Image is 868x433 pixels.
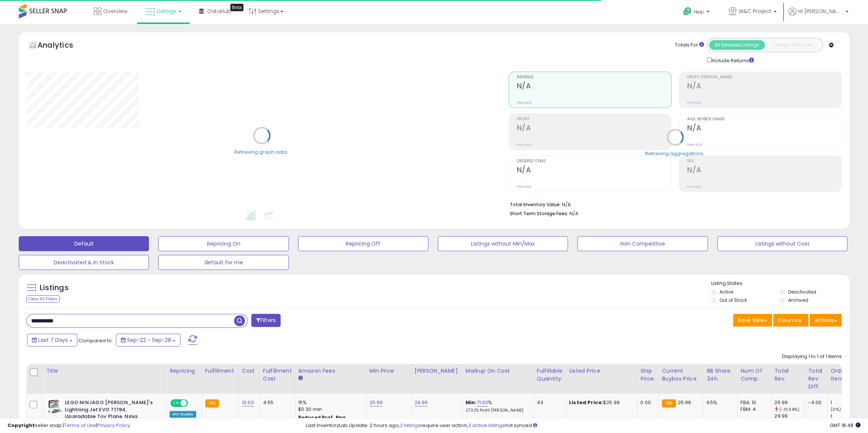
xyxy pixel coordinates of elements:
[171,400,180,406] span: ON
[677,1,717,24] a: Help
[830,406,841,412] small: (0%)
[298,399,360,406] div: 15%
[468,422,505,429] a: 3 active listings
[19,255,149,270] button: Deactivated & In Stock
[462,364,533,394] th: The percentage added to the cost of goods (COGS) that forms the calculator for Min & Max prices.
[466,417,528,431] div: %
[8,422,130,429] div: seller snap | |
[707,367,734,383] div: BB Share 24h.
[103,7,128,15] span: Overview
[38,40,88,52] h5: Analytics
[809,314,842,327] button: Actions
[779,406,799,412] small: (-13.34%)
[717,236,847,251] button: Listings without Cost
[662,399,676,408] small: FBA
[38,336,68,344] span: Last 7 Days
[764,40,820,50] button: Listings With Cost
[830,422,860,429] span: 2025-10-6 18:48 GMT
[242,399,254,406] a: 10.00
[438,236,568,251] button: Listings without Min/Max
[707,399,731,406] div: 65%
[187,400,199,406] span: OFF
[127,336,171,344] span: Sep-22 - Sep-28
[27,334,77,346] button: Last 7 Days
[158,255,288,270] button: default for me
[478,417,493,424] a: 105.00
[537,399,560,406] div: 43
[263,399,289,406] div: 4.55
[306,422,860,429] div: Last InventoryLab Update: 2 hours ago, require user action, not synced.
[205,399,219,408] small: FBA
[298,375,303,382] small: Amazon Fees.
[683,7,692,16] i: Get Help
[369,399,383,406] a: 25.99
[830,367,858,383] div: Ordered Items
[170,367,199,375] div: Repricing
[298,406,360,413] div: $0.30 min
[788,7,848,24] a: Hi [PERSON_NAME]
[788,297,808,303] label: Archived
[476,399,488,406] a: 71.00
[798,7,843,15] span: Hi [PERSON_NAME]
[675,42,704,49] div: Totals For
[251,314,281,327] button: Filters
[662,367,700,383] div: Current Buybox Price
[740,367,768,383] div: Num of Comp.
[46,367,163,375] div: Title
[694,9,704,15] span: Help
[808,399,821,406] div: -4.00
[719,289,733,295] label: Active
[466,417,479,424] b: Max:
[205,367,236,375] div: Fulfillment
[466,399,477,406] b: Min:
[400,422,420,429] a: 2 listings
[774,413,805,420] div: 29.99
[808,367,824,391] div: Total Rev. Diff.
[830,399,861,406] div: 1
[116,334,180,346] button: Sep-22 - Sep-28
[830,413,861,420] div: 1
[242,367,257,375] div: Cost
[466,408,528,413] p: 27.32% Profit [PERSON_NAME]
[773,314,808,327] button: Columns
[414,367,459,375] div: [PERSON_NAME]
[569,399,603,406] b: Listed Price:
[701,56,763,64] div: Include Returns
[48,399,63,414] img: 510P5vOaqxL._SL40_.jpg
[569,399,631,406] div: $25.99
[78,337,113,344] span: Compared to:
[719,297,747,303] label: Out of Stock
[97,422,130,429] a: Privacy Policy
[26,295,60,303] div: Clear All Filters
[466,399,528,413] div: %
[230,4,243,11] div: Tooltip anchor
[369,367,408,375] div: Min Price
[537,367,563,383] div: Fulfillable Quantity
[19,236,149,251] button: Default
[740,399,765,406] div: FBA: 10
[170,411,196,418] div: Win BuyBox
[640,367,655,383] div: Ship Price
[711,280,849,287] p: Listing States:
[733,314,772,327] button: Save View
[678,399,691,406] span: 25.99
[709,40,765,50] button: All Selected Listings
[298,414,347,421] b: Reduced Prof. Rng.
[774,367,802,383] div: Total Rev.
[298,367,363,375] div: Amazon Fees
[64,422,96,429] a: Terms of Use
[157,7,176,15] span: Listings
[645,150,705,157] div: Retrieving aggregations..
[158,236,288,251] button: Repricing On
[466,367,530,375] div: Markup on Cost
[577,236,707,251] button: Non Competitive
[778,316,802,324] span: Columns
[263,367,292,383] div: Fulfillment Cost
[782,353,842,360] div: Displaying 1 to 1 of 1 items
[774,399,805,406] div: 25.99
[40,283,69,293] h5: Listings
[569,367,634,375] div: Listed Price
[298,236,428,251] button: Repricing Off
[8,422,35,429] strong: Copyright
[640,399,653,406] div: 0.00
